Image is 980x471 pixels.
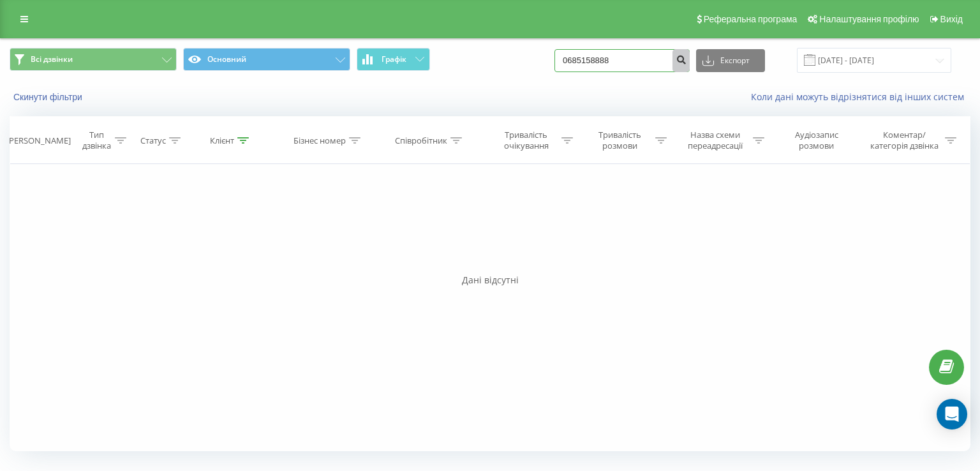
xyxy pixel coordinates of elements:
[210,135,234,146] div: Клієнт
[10,91,89,103] button: Скинути фільтри
[751,91,970,103] a: Коли дані можуть відрізнятися вiд інших систем
[81,130,112,151] div: Тип дзвінка
[140,135,166,146] div: Статус
[819,14,919,24] span: Налаштування профілю
[494,130,558,151] div: Тривалість очікування
[6,135,71,146] div: [PERSON_NAME]
[357,48,430,71] button: Графік
[696,49,765,72] button: Експорт
[31,54,73,64] span: Всі дзвінки
[867,130,942,151] div: Коментар/категорія дзвінка
[940,14,963,24] span: Вихід
[704,14,798,24] span: Реферальна програма
[395,135,447,146] div: Співробітник
[588,130,652,151] div: Тривалість розмови
[937,399,967,430] div: Open Intercom Messenger
[681,130,750,151] div: Назва схеми переадресації
[554,49,690,72] input: Пошук за номером
[10,274,970,287] div: Дані відсутні
[382,55,406,64] span: Графік
[10,48,177,71] button: Всі дзвінки
[779,130,854,151] div: Аудіозапис розмови
[293,135,346,146] div: Бізнес номер
[183,48,350,71] button: Основний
